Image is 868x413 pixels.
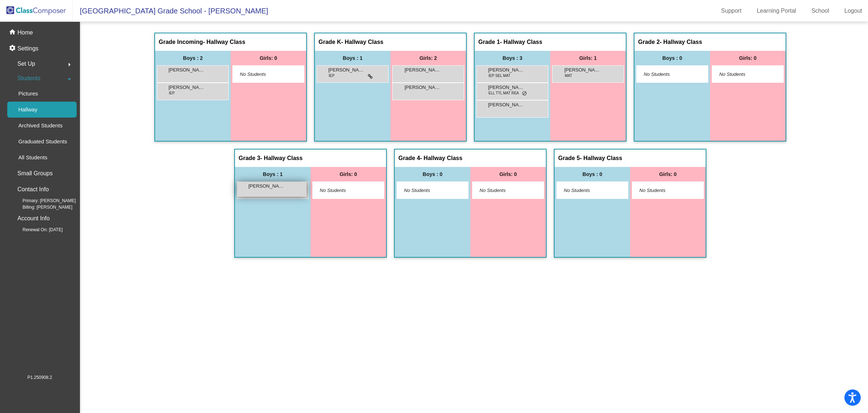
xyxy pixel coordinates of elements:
span: No Students [644,71,689,78]
p: Account Info [17,213,50,224]
span: - Hallway Class [260,155,303,162]
div: Boys : 1 [235,167,311,181]
span: IEP [169,90,175,96]
mat-icon: arrow_drop_down [65,75,74,83]
div: Girls: 0 [710,51,786,65]
span: IEP [329,73,334,78]
span: [PERSON_NAME] [405,66,441,74]
div: Boys : 3 [475,51,550,65]
span: - Hallway Class [660,38,702,46]
p: Archived Students [18,121,62,130]
p: Hallway [18,105,37,114]
span: [PERSON_NAME] [248,183,285,190]
div: Boys : 0 [395,167,470,181]
p: Contact Info [17,184,49,195]
span: [PERSON_NAME] [488,66,524,74]
span: - Hallway Class [420,155,463,162]
span: [PERSON_NAME] [488,84,524,91]
p: Home [17,28,33,37]
span: MAT [565,73,572,78]
mat-icon: settings [9,44,17,53]
div: Girls: 0 [470,167,546,181]
span: No Students [564,187,609,194]
span: No Students [240,71,285,78]
span: Students [17,73,40,83]
span: do_not_disturb_alt [522,91,527,97]
span: No Students [719,71,765,78]
span: - Hallway Class [580,155,622,162]
span: [PERSON_NAME] [564,66,601,74]
span: Billing: [PERSON_NAME] [11,204,72,210]
mat-icon: home [9,28,17,37]
span: Grade Incoming [159,38,203,46]
span: No Students [640,187,685,194]
span: Grade 5 [558,155,580,162]
span: ELL TTL MAT REA [488,90,519,96]
div: Boys : 2 [155,51,231,65]
mat-icon: arrow_right [65,60,74,69]
span: - Hallway Class [203,38,246,46]
p: Graduated Students [18,137,67,146]
span: [PERSON_NAME] [328,66,365,74]
span: Grade K [319,38,341,46]
div: Girls: 0 [231,51,306,65]
div: Boys : 0 [555,167,630,181]
div: Boys : 0 [634,51,710,65]
span: No Students [480,187,525,194]
a: Support [715,5,747,17]
span: [PERSON_NAME] [405,84,441,91]
div: Girls: 2 [390,51,466,65]
a: School [806,5,835,17]
span: Grade 4 [398,155,420,162]
span: - Hallway Class [341,38,384,46]
p: Settings [17,44,38,53]
span: Grade 1 [478,38,500,46]
span: Grade 3 [239,155,260,162]
p: All Students [18,153,47,162]
span: - Hallway Class [500,38,543,46]
span: No Students [404,187,450,194]
div: Girls: 1 [550,51,626,65]
span: [PERSON_NAME] [169,84,205,91]
a: Logout [839,5,868,17]
span: IEP SEL MAT [488,73,510,78]
div: Girls: 0 [311,167,386,181]
span: [PERSON_NAME] [169,66,205,74]
span: [PERSON_NAME] [488,101,524,109]
span: [GEOGRAPHIC_DATA] Grade School - [PERSON_NAME] [73,5,268,17]
div: Girls: 0 [630,167,706,181]
span: Primary: [PERSON_NAME] [11,197,76,204]
span: Renewal On: [DATE] [11,226,62,233]
p: Small Groups [17,168,53,179]
div: Boys : 1 [315,51,390,65]
span: Grade 2 [638,38,660,46]
span: Set Up [17,59,35,69]
p: Pictures [18,89,38,98]
span: No Students [320,187,365,194]
a: Learning Portal [751,5,802,17]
